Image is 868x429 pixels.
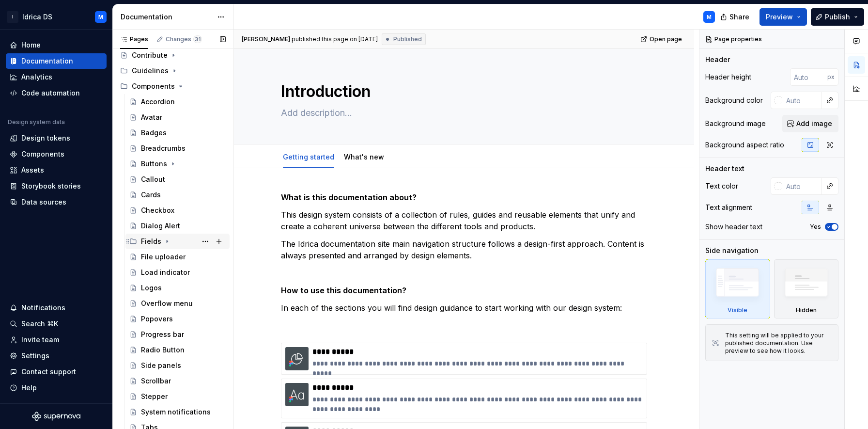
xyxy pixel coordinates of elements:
div: Header height [705,72,751,82]
a: Popovers [125,311,230,327]
span: Add image [796,119,832,128]
button: Contact support [6,364,107,380]
div: Checkbox [141,206,174,215]
button: Add image [782,115,838,132]
div: Components [116,79,230,94]
a: Contribute [116,48,230,63]
div: Contribute [132,50,168,60]
div: Header text [705,164,744,174]
div: Invite team [21,335,59,345]
div: Progress bar [141,330,184,339]
div: Pages [120,35,148,43]
div: Documentation [121,12,212,22]
a: Analytics [6,69,107,85]
button: Help [6,380,107,396]
div: Code automation [21,88,80,98]
div: Fields [125,234,230,249]
button: Preview [759,8,807,26]
a: Getting started [283,153,334,161]
a: Logos [125,280,230,296]
img: b2347224-279e-459a-9cb4-96f1bb54604d.png [285,347,309,370]
div: Avatar [141,112,162,122]
span: Open page [650,35,682,43]
span: 31 [193,35,202,43]
a: Accordion [125,94,230,110]
div: Idrica DS [22,12,52,22]
div: Dialog Alert [141,221,180,231]
div: Help [21,383,37,393]
button: Search ⌘K [6,316,107,332]
div: Home [21,40,41,50]
p: The Idrica documentation site main navigation structure follows a design-first approach. Content ... [281,238,647,261]
div: Overflow menu [141,299,193,308]
a: Breadcrumbs [125,141,230,156]
p: px [827,73,835,81]
button: Publish [811,8,864,26]
a: Load indicator [125,265,230,280]
div: Notifications [21,303,65,313]
a: Overflow menu [125,296,230,311]
a: Checkbox [125,203,230,218]
input: Auto [782,92,821,109]
a: Documentation [6,53,107,69]
div: Logos [141,283,162,293]
button: Share [715,8,756,26]
a: File uploader [125,249,230,265]
div: Badges [141,128,167,138]
a: Badges [125,125,230,141]
a: Callout [125,172,230,187]
div: Radio Button [141,345,185,355]
div: Guidelines [116,63,230,79]
label: Yes [810,223,821,231]
div: Search ⌘K [21,319,58,329]
div: Settings [21,351,49,361]
div: Popovers [141,314,173,324]
div: Fields [141,237,161,246]
div: Scrollbar [141,376,171,386]
p: In each of the sections you will find design guidance to start working with our design system: [281,302,647,314]
a: Radio Button [125,342,230,358]
button: IIdrica DSM [2,6,110,27]
a: Assets [6,162,107,178]
a: Cards [125,187,230,203]
div: Background color [705,95,763,105]
a: Data sources [6,194,107,210]
div: Documentation [21,56,73,66]
div: M [98,13,103,21]
svg: Supernova Logo [32,412,80,421]
strong: What is this documentation about? [281,192,417,202]
div: Buttons [141,159,167,169]
span: Share [729,12,749,22]
div: Hidden [774,259,839,318]
input: Auto [790,68,827,86]
div: Text color [705,181,738,191]
div: Visible [705,259,770,318]
div: M [707,13,712,21]
div: Guidelines [132,66,169,76]
div: Design tokens [21,133,70,143]
div: Hidden [796,306,817,314]
a: Scrollbar [125,373,230,389]
div: This setting will be applied to your published documentation. Use preview to see how it looks. [725,332,832,355]
div: Show header text [705,222,762,232]
div: What's new [340,146,388,167]
div: Load indicator [141,268,190,277]
div: Assets [21,165,44,175]
a: Components [6,146,107,162]
div: Analytics [21,72,52,82]
a: Stepper [125,389,230,404]
strong: How to use this documentation? [281,286,406,295]
span: Publish [825,12,850,22]
div: Background image [705,119,766,128]
span: [PERSON_NAME] [242,35,290,43]
div: Contact support [21,367,76,377]
span: Published [393,35,422,43]
input: Auto [782,177,821,195]
div: Stepper [141,392,168,401]
textarea: Introduction [279,80,645,103]
div: Components [21,149,64,159]
a: Design tokens [6,130,107,146]
button: Notifications [6,300,107,316]
div: Getting started [279,146,338,167]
